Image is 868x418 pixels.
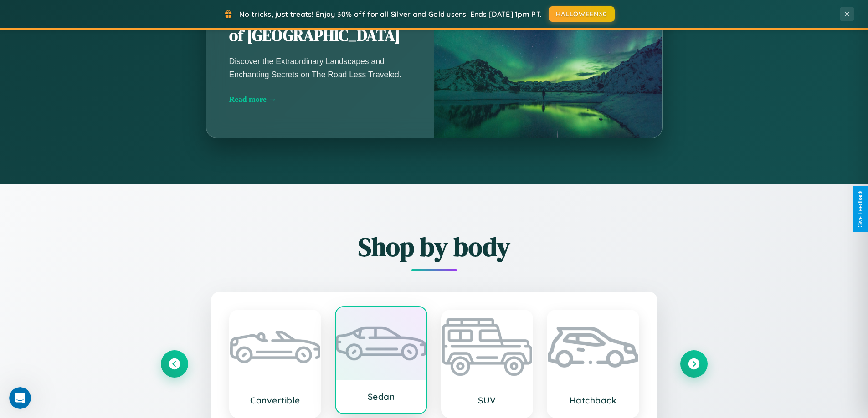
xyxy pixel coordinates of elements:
iframe: Intercom live chat [9,387,31,409]
p: Discover the Extraordinary Landscapes and Enchanting Secrets on The Road Less Traveled. [229,55,411,81]
h3: SUV [451,395,524,406]
button: HALLOWEEN30 [549,6,615,22]
h2: Unearthing the Mystique of [GEOGRAPHIC_DATA] [229,5,411,46]
div: Give Feedback [857,191,863,227]
span: No tricks, just treats! Enjoy 30% off for all Silver and Gold users! Ends [DATE] 1pm PT. [239,10,542,19]
h3: Convertible [239,395,312,406]
h3: Hatchback [557,395,629,406]
h3: Sedan [345,391,417,402]
div: Read more → [229,95,411,104]
h2: Shop by body [161,229,708,264]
